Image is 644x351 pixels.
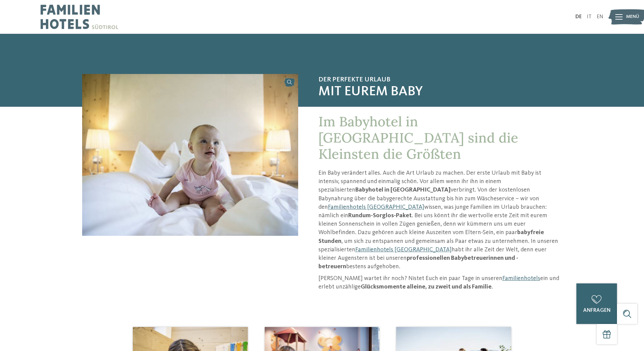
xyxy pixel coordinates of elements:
a: IT [587,14,592,20]
a: anfragen [576,283,617,324]
span: anfragen [583,308,611,313]
span: Im Babyhotel in [GEOGRAPHIC_DATA] sind die Kleinsten die Größten [318,113,518,162]
span: Der perfekte Urlaub [318,76,562,84]
img: Babyhotel in Südtirol für einen ganz entspannten Urlaub [82,74,298,236]
strong: Babyhotel in [GEOGRAPHIC_DATA] [355,187,451,193]
span: Menü [626,14,639,20]
strong: Rundum-Sorglos-Paket [348,212,412,219]
a: Familienhotels [502,275,540,281]
strong: professionellen Babybetreuerinnen und -betreuern [318,255,518,270]
p: [PERSON_NAME] wartet ihr noch? Nistet Euch ein paar Tage in unseren ein und erlebt unzählige . [318,274,562,291]
strong: babyfreie Stunden [318,229,544,244]
a: EN [597,14,603,20]
span: mit eurem Baby [318,84,562,100]
a: DE [575,14,582,20]
p: Ein Baby verändert alles. Auch die Art Urlaub zu machen. Der erste Urlaub mit Baby ist intensiv, ... [318,169,562,271]
a: Familienhotels [GEOGRAPHIC_DATA] [328,204,424,210]
a: Familienhotels [GEOGRAPHIC_DATA] [355,247,452,253]
strong: Glücksmomente alleine, zu zweit und als Familie [361,284,492,290]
